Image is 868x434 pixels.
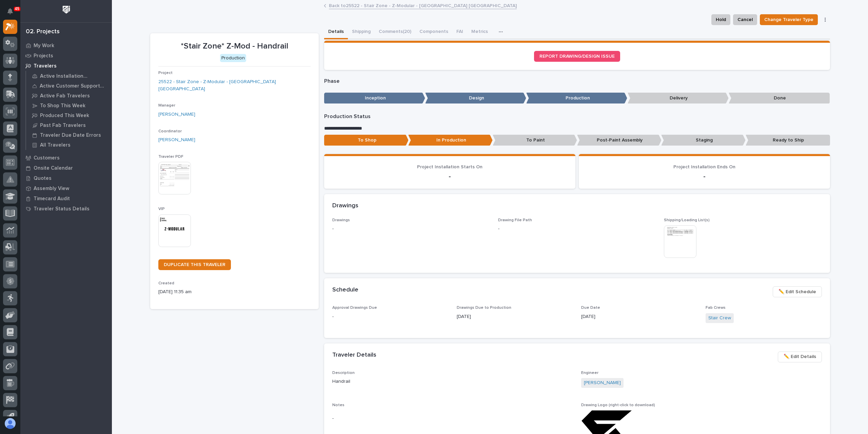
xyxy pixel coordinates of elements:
[664,218,710,222] span: Shipping/Loading List(s)
[20,153,112,163] a: Customers
[158,288,311,296] p: [DATE] 11:35 am
[498,218,532,222] span: Drawing File Path
[332,202,358,210] h2: Drawings
[34,186,69,192] p: Assembly View
[158,41,311,51] p: *Stair Zone* Z-Mod - Handrail
[26,81,112,91] a: Active Customer Support Travelers
[40,142,71,148] p: All Travelers
[729,93,830,104] p: Done
[457,306,511,310] span: Drawings Due to Production
[15,6,19,11] p: 45
[332,225,490,232] p: -
[8,8,17,19] div: Notifications45
[764,16,813,24] span: Change Traveler Type
[158,259,231,270] a: DUPLICATE THIS TRAVELER
[332,371,355,375] span: Description
[40,83,107,89] p: Active Customer Support Travelers
[34,155,60,161] p: Customers
[40,93,90,99] p: Active Fab Travelers
[34,43,54,49] p: My Work
[332,403,344,407] span: Notes
[158,129,182,133] span: Coordinator
[324,135,409,146] p: To Shop
[158,136,195,144] a: [PERSON_NAME]
[324,25,348,39] button: Details
[34,175,52,182] p: Quotes
[20,61,112,71] a: Travelers
[417,165,482,169] span: Project Installation Starts On
[26,28,60,36] div: 02. Projects
[158,71,173,75] span: Project
[34,206,90,212] p: Traveler Status Details
[20,173,112,183] a: Quotes
[539,54,615,59] span: REPORT DRAWING/DESIGN ISSUE
[332,172,567,181] p: -
[26,140,112,150] a: All Travelers
[711,14,730,25] button: Hold
[415,25,452,39] button: Components
[587,172,822,181] p: -
[332,286,358,294] h2: Schedule
[581,313,697,320] p: [DATE]
[26,120,112,130] a: Past Fab Travelers
[673,165,735,169] span: Project Installation Ends On
[706,306,726,310] span: Fab Crews
[778,352,822,362] button: ✏️ Edit Details
[40,113,89,119] p: Produced This Week
[708,315,731,322] a: Stair Crew
[20,183,112,193] a: Assembly View
[34,53,53,59] p: Projects
[20,51,112,61] a: Projects
[158,111,195,118] a: [PERSON_NAME]
[20,163,112,173] a: Onsite Calendar
[784,353,816,361] span: ✏️ Edit Details
[498,225,499,232] p: -
[158,281,174,285] span: Created
[332,415,573,422] p: -
[332,218,350,222] span: Drawings
[164,262,225,267] span: DUPLICATE THIS TRAVELER
[457,313,573,320] p: [DATE]
[493,135,577,146] p: To Paint
[324,78,830,84] p: Phase
[40,122,86,129] p: Past Fab Travelers
[773,286,822,297] button: ✏️ Edit Schedule
[20,193,112,204] a: Timecard Audit
[332,306,377,310] span: Approval Drawings Due
[34,196,70,202] p: Timecard Audit
[158,207,165,211] span: VIP
[716,16,726,24] span: Hold
[324,93,425,104] p: Inception
[34,63,57,69] p: Travelers
[26,130,112,140] a: Traveler Due Date Errors
[40,132,101,138] p: Traveler Due Date Errors
[40,73,107,79] p: Active Installation Travelers
[581,371,598,375] span: Engineer
[737,16,753,24] span: Cancel
[220,54,246,62] div: Production
[332,313,449,320] p: -
[40,103,85,109] p: To Shop This Week
[746,135,830,146] p: Ready to Ship
[60,3,73,16] img: Workspace Logo
[348,25,375,39] button: Shipping
[628,93,729,104] p: Delivery
[408,135,493,146] p: In Production
[332,378,573,385] p: Handrail
[375,25,415,39] button: Comments (20)
[760,14,818,25] button: Change Traveler Type
[324,113,830,120] p: Production Status
[661,135,746,146] p: Staging
[329,1,517,9] a: Back to25522 - Stair Zone - Z-Modular - [GEOGRAPHIC_DATA] [GEOGRAPHIC_DATA]
[158,155,183,159] span: Traveler PDF
[584,379,621,386] a: [PERSON_NAME]
[425,93,526,104] p: Design
[581,403,655,407] span: Drawing Logo (right-click to download)
[577,135,662,146] p: Post-Paint Assembly
[158,78,311,93] a: 25522 - Stair Zone - Z-Modular - [GEOGRAPHIC_DATA] [GEOGRAPHIC_DATA]
[26,101,112,110] a: To Shop This Week
[26,71,112,81] a: Active Installation Travelers
[26,91,112,100] a: Active Fab Travelers
[3,4,17,18] button: Notifications
[526,93,627,104] p: Production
